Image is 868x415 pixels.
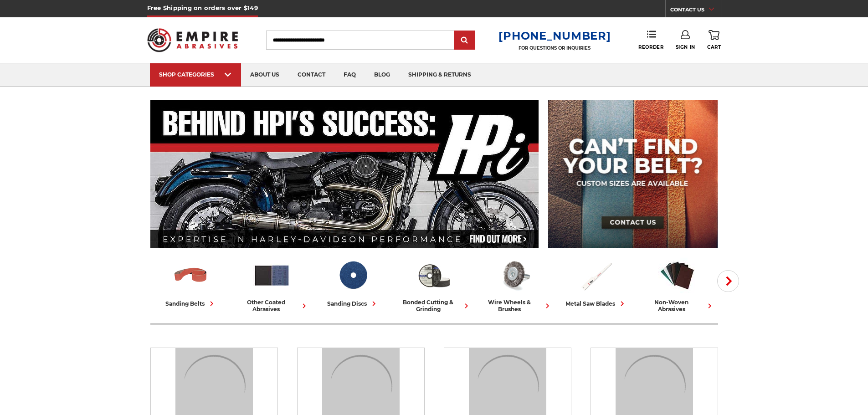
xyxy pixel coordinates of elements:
[399,63,480,87] a: shipping & returns
[496,256,534,294] img: Wire Wheels & Brushes
[327,299,379,308] div: sanding discs
[150,100,539,248] img: Banner for an interview featuring Horsepower Inc who makes Harley performance upgrades featured o...
[334,63,365,87] a: faq
[415,256,453,294] img: Bonded Cutting & Grinding
[316,256,390,308] a: sanding discs
[334,256,372,294] img: Sanding Discs
[641,256,714,313] a: non-woven abrasives
[676,44,695,50] span: Sign In
[397,256,471,313] a: bonded cutting & grinding
[253,256,291,294] img: Other Coated Abrasives
[560,256,633,308] a: metal saw blades
[498,29,611,42] a: [PHONE_NUMBER]
[577,256,615,294] img: Metal Saw Blades
[288,63,334,87] a: contact
[365,63,399,87] a: blog
[565,299,627,308] div: metal saw blades
[147,22,238,58] img: Empire Abrasives
[717,270,739,292] button: Next
[159,71,232,78] div: SHOP CATEGORIES
[241,63,288,87] a: about us
[638,30,663,50] a: Reorder
[707,44,721,50] span: Cart
[235,299,309,313] div: other coated abrasives
[641,299,714,313] div: non-woven abrasives
[707,30,721,50] a: Cart
[235,256,309,313] a: other coated abrasives
[658,256,696,294] img: Non-woven Abrasives
[456,31,474,50] input: Submit
[165,299,216,308] div: sanding belts
[638,44,663,50] span: Reorder
[172,256,210,294] img: Sanding Belts
[670,5,721,17] a: CONTACT US
[397,299,471,313] div: bonded cutting & grinding
[548,100,718,248] img: promo banner for custom belts.
[478,256,552,313] a: wire wheels & brushes
[154,256,228,308] a: sanding belts
[498,45,611,51] p: FOR QUESTIONS OR INQUIRIES
[478,299,552,313] div: wire wheels & brushes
